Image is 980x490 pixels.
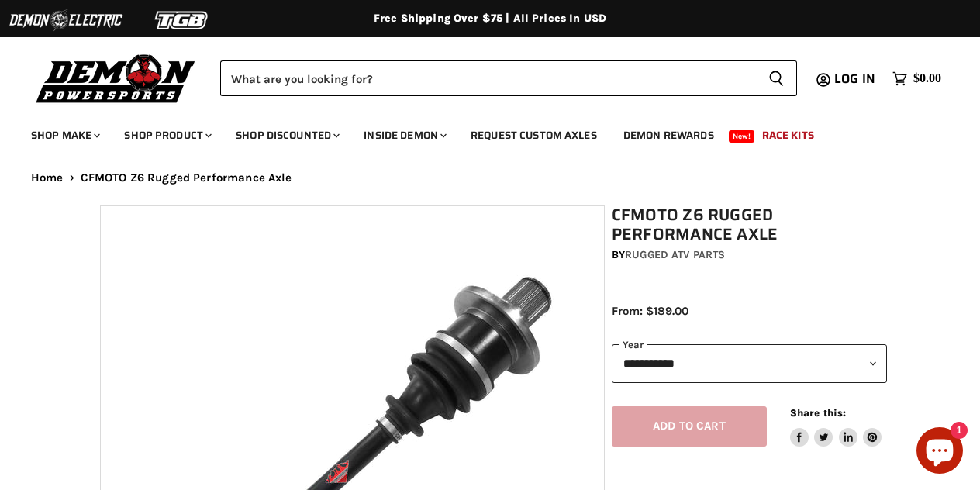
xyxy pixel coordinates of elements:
[913,71,941,86] span: $0.00
[790,406,882,447] aside: Share this:
[790,407,846,419] span: Share this:
[612,119,726,151] a: Demon Rewards
[885,67,949,90] a: $0.00
[220,60,756,96] input: Search
[612,205,887,244] h1: CFMOTO Z6 Rugged Performance Axle
[8,5,124,35] img: Demon Electric Logo 2
[81,171,292,185] span: CFMOTO Z6 Rugged Performance Axle
[124,5,240,35] img: TGB Logo 2
[352,119,456,151] a: Inside Demon
[612,247,887,264] div: by
[827,72,885,86] a: Log in
[612,344,887,382] select: year
[612,304,688,318] span: From: $189.00
[112,119,221,151] a: Shop Product
[729,130,755,143] span: New!
[751,119,826,151] a: Race Kits
[459,119,609,151] a: Request Custom Axles
[19,113,937,151] ul: Main menu
[834,69,875,88] span: Log in
[625,248,725,261] a: Rugged ATV Parts
[912,427,968,478] inbox-online-store-chat: Shopify online store chat
[19,119,109,151] a: Shop Make
[31,50,201,105] img: Demon Powersports
[224,119,349,151] a: Shop Discounted
[756,60,797,96] button: Search
[220,60,797,96] form: Product
[31,171,64,185] a: Home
